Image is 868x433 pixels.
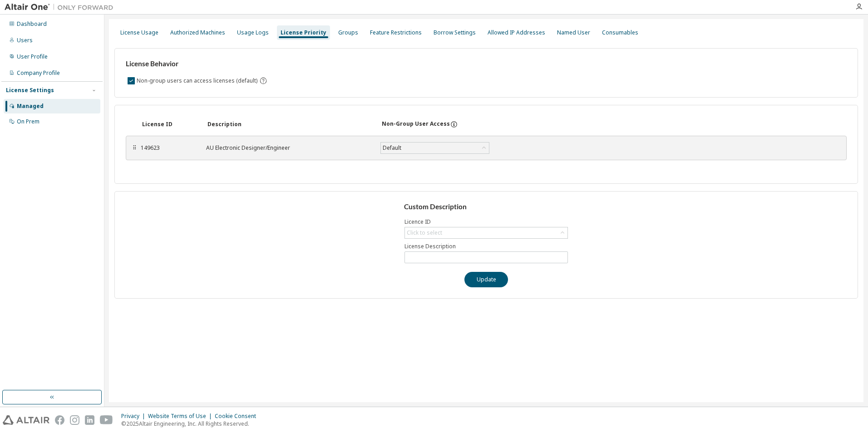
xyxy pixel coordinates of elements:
[259,77,267,85] svg: By default any user not assigned to any group can access any license. Turn this setting off to di...
[207,121,371,128] div: Description
[120,29,158,36] div: License Usage
[215,413,261,420] div: Cookie Consent
[121,420,261,428] p: © 2025 Altair Engineering, Inc. All Rights Reserved.
[338,29,358,36] div: Groups
[3,415,49,425] img: altair_logo.svg
[17,53,48,60] div: User Profile
[404,243,568,250] label: License Description
[141,144,195,152] div: 149623
[370,29,422,36] div: Feature Restrictions
[126,59,266,69] h3: License Behavior
[381,143,403,153] div: Default
[5,3,118,12] img: Altair One
[17,20,47,28] div: Dashboard
[405,227,567,238] div: Click to select
[55,415,64,425] img: facebook.svg
[170,29,225,36] div: Authorized Machines
[381,143,489,153] div: Default
[17,37,33,44] div: Users
[602,29,638,36] div: Consumables
[148,413,215,420] div: Website Terms of Use
[404,202,569,212] h3: Custom Description
[142,121,197,128] div: License ID
[132,144,137,152] div: ⠿
[557,29,590,36] div: Named User
[464,272,508,287] button: Update
[237,29,269,36] div: Usage Logs
[281,29,326,36] div: License Priority
[137,75,259,86] label: Non-group users can access licenses (default)
[206,144,370,152] div: AU Electronic Designer/Engineer
[382,120,450,128] div: Non-Group User Access
[17,69,60,77] div: Company Profile
[488,29,545,36] div: Allowed IP Addresses
[404,218,568,226] label: Licence ID
[85,415,94,425] img: linkedin.svg
[407,229,442,236] div: Click to select
[434,29,476,36] div: Borrow Settings
[70,415,79,425] img: instagram.svg
[100,415,113,425] img: youtube.svg
[121,413,148,420] div: Privacy
[17,118,39,125] div: On Prem
[6,87,54,94] div: License Settings
[17,103,44,110] div: Managed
